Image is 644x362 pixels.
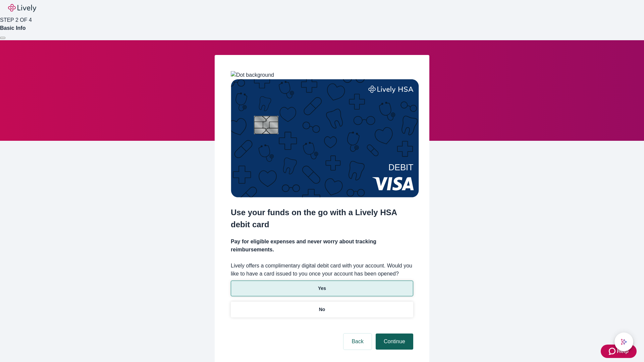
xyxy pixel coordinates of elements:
button: chat [614,333,633,351]
h4: Pay for eligible expenses and never worry about tracking reimbursements. [231,238,413,254]
p: No [319,306,325,313]
button: Back [343,334,372,350]
h2: Use your funds on the go with a Lively HSA debit card [231,206,413,231]
img: Debit card [231,79,419,197]
svg: Lively AI Assistant [621,339,627,345]
img: Dot background [231,71,274,79]
label: Lively offers a complimentary digital debit card with your account. Would you like to have a card... [231,262,413,278]
button: No [231,302,413,317]
p: Yes [318,285,326,292]
svg: Zendesk support icon [609,347,617,355]
span: Help [617,347,629,355]
img: Lively [8,4,36,12]
button: Continue [376,334,413,350]
button: Yes [231,281,413,296]
button: Zendesk support iconHelp [601,345,637,358]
